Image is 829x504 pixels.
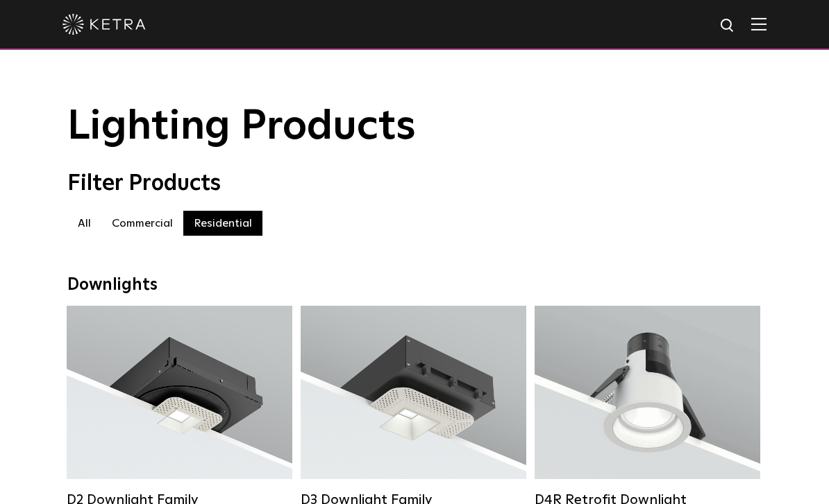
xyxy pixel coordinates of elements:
img: search icon [719,17,737,35]
div: Filter Products [67,171,762,197]
label: Commercial [101,211,183,236]
img: Hamburger%20Nav.svg [751,17,767,31]
label: All [67,211,101,236]
img: ketra-logo-2019-white [62,14,146,35]
div: Downlights [67,275,762,295]
span: Lighting Products [67,106,416,148]
label: Residential [183,211,262,236]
